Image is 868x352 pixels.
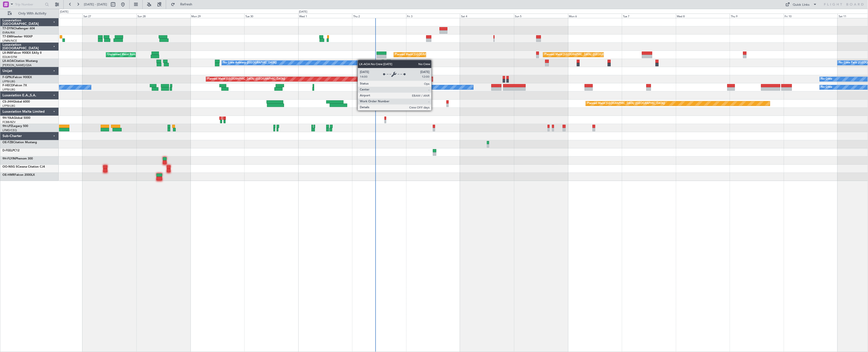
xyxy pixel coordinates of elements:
[2,100,13,103] span: CS-JHH
[2,31,15,35] a: EVRA/RIX
[2,55,17,59] a: EDLW/DTM
[2,60,38,63] a: LX-AOACitation Mustang
[394,84,405,91] div: No Crew
[2,35,12,38] span: T7-EMI
[2,60,14,63] span: LX-AOA
[406,14,460,18] div: Fri 3
[2,100,30,103] a: CS-JHHGlobal 6000
[2,84,13,87] span: F-HECD
[298,14,352,18] div: Wed 1
[176,3,197,6] span: Refresh
[460,14,514,18] div: Sat 4
[2,52,41,54] a: LX-INBFalcon 900EX EASy II
[13,12,52,15] span: Only With Activity
[2,174,15,176] span: OE-HMR
[299,10,308,14] div: [DATE]
[2,149,12,152] span: D-FEEL
[2,84,27,87] a: F-HECDFalcon 7X
[2,39,17,43] a: LFMN/NCE
[730,14,784,18] div: Thu 9
[2,157,33,160] a: 9H-FLYINPhenom 300
[2,165,45,168] a: OO-NSG SCessna Citation CJ4
[136,14,191,18] div: Sun 28
[544,51,622,58] div: Planned Maint [GEOGRAPHIC_DATA] ([GEOGRAPHIC_DATA])
[2,141,37,144] a: OE-FZBCitation Mustang
[2,27,35,30] a: T7-DYNChallenger 604
[2,165,18,168] span: OO-NSG S
[2,125,28,128] a: 9H-LPZLegacy 500
[2,80,15,83] a: LFPB/LBG
[2,52,12,54] span: LX-INB
[784,14,838,18] div: Fri 10
[169,0,198,8] button: Refresh
[587,100,665,107] div: Planned Maint [GEOGRAPHIC_DATA] ([GEOGRAPHIC_DATA])
[2,157,16,160] span: 9H-FLYIN
[2,117,30,120] a: 9H-YAAGlobal 5000
[2,120,16,124] a: FCBB/BZV
[821,75,832,83] div: No Crew
[2,88,15,91] a: LFPB/LBG
[622,14,676,18] div: Tue 7
[207,75,285,83] div: Planned Maint [GEOGRAPHIC_DATA] ([GEOGRAPHIC_DATA])
[2,35,33,38] a: T7-EMIHawker 900XP
[2,117,14,120] span: 9H-YAA
[2,76,32,79] a: F-GPNJFalcon 900EX
[107,51,152,58] div: Unplanned Maint Roma (Ciampino)
[352,14,406,18] div: Thu 2
[2,27,14,30] span: T7-DYN
[2,174,35,176] a: OE-HMRFalcon 2000LX
[793,2,810,7] div: Quick Links
[395,51,442,58] div: Planned Maint [GEOGRAPHIC_DATA]
[514,14,568,18] div: Sun 5
[5,10,54,18] button: Only With Activity
[244,14,298,18] div: Tue 30
[783,0,820,8] button: Quick Links
[676,14,730,18] div: Wed 8
[2,63,32,67] a: [PERSON_NAME]/QSA
[2,141,13,144] span: OE-FZB
[82,14,136,18] div: Sat 27
[2,128,17,132] a: LFMD/CEQ
[15,1,43,8] input: Trip Number
[2,149,19,152] a: D-FEELPC12
[60,10,68,14] div: [DATE]
[84,2,107,7] span: [DATE] - [DATE]
[2,104,15,108] a: LFPB/LBG
[821,84,832,91] div: No Crew
[191,14,245,18] div: Mon 29
[568,14,622,18] div: Mon 6
[2,125,12,128] span: 9H-LPZ
[223,59,277,67] div: No Crew Antwerp ([GEOGRAPHIC_DATA])
[2,76,13,79] span: F-GPNJ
